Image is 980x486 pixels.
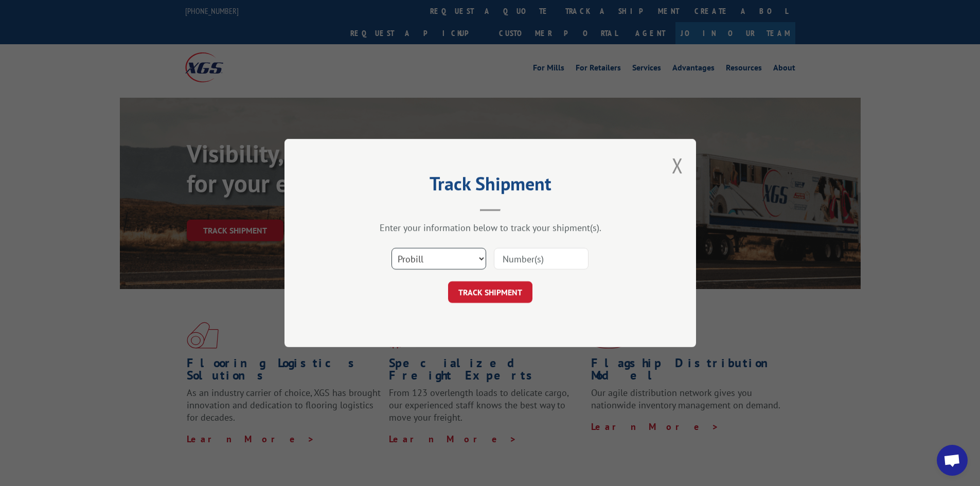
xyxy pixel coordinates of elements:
[937,445,968,476] div: Open chat
[336,222,645,233] div: Enter your information below to track your shipment(s).
[494,248,589,269] input: Number(s)
[336,176,645,196] h2: Track Shipment
[448,281,532,303] button: TRACK SHIPMENT
[672,152,683,179] button: Close modal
